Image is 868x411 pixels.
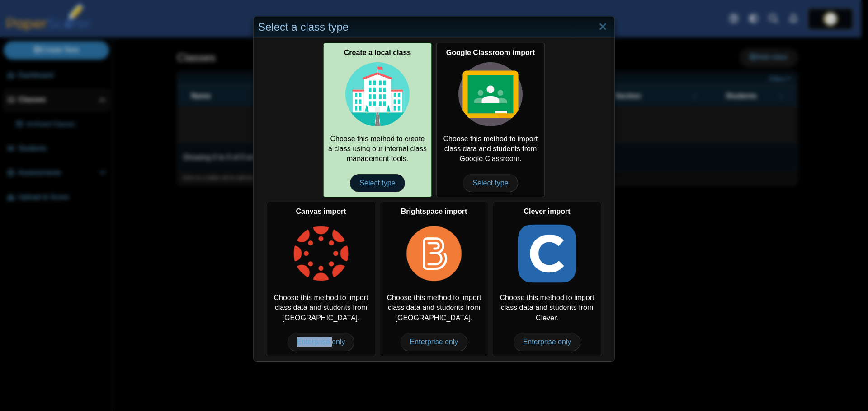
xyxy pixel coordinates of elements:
[267,202,375,356] div: Choose this method to import class data and students from [GEOGRAPHIC_DATA].
[436,43,545,197] div: Choose this method to import class data and students from Google Classroom.
[402,222,466,286] img: class-type-brightspace.png
[458,62,523,126] img: class-type-google-classroom.svg
[401,208,467,215] b: Brightspace import
[436,43,545,197] a: Google Classroom import Choose this method to import class data and students from Google Classroo...
[515,222,579,286] img: class-type-clever.png
[596,19,610,35] a: Close
[344,49,411,56] b: Create a local class
[524,208,570,215] b: Clever import
[288,333,355,351] span: Enterprise only
[350,174,405,192] span: Select type
[463,174,518,192] span: Select type
[289,222,353,286] img: class-type-canvas.png
[345,62,410,126] img: class-type-local.svg
[323,43,432,197] a: Create a local class Choose this method to create a class using our internal class management too...
[254,17,614,38] div: Select a class type
[296,208,346,215] b: Canvas import
[493,202,601,356] div: Choose this method to import class data and students from Clever.
[446,49,535,56] b: Google Classroom import
[514,333,581,351] span: Enterprise only
[323,43,432,197] div: Choose this method to create a class using our internal class management tools.
[401,333,468,351] span: Enterprise only
[380,202,488,356] div: Choose this method to import class data and students from [GEOGRAPHIC_DATA].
